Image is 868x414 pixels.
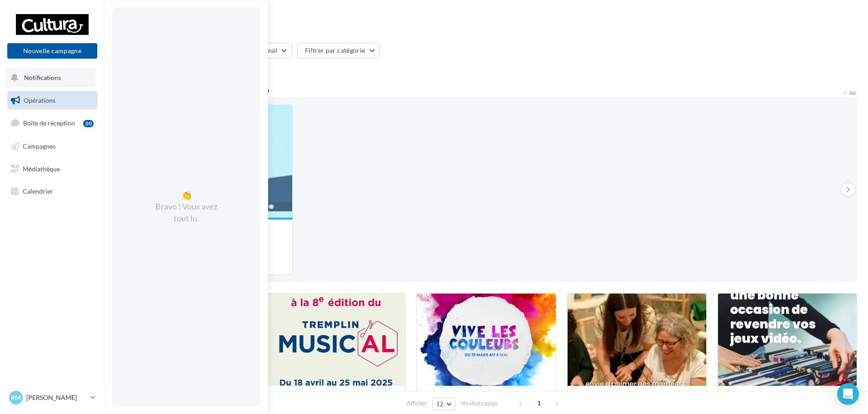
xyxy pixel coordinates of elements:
[83,120,94,127] div: 30
[24,96,55,104] span: Opérations
[7,389,97,406] a: Rm [PERSON_NAME]
[532,396,546,410] span: 1
[5,68,95,87] button: Notifications
[460,399,498,408] span: résultats/page
[23,142,55,150] span: Campagnes
[407,399,427,408] span: Afficher
[837,383,859,405] div: Open Intercom Messenger
[5,160,99,179] a: Médiathèque
[436,400,444,408] span: 12
[5,137,99,156] a: Campagnes
[7,43,97,59] button: Nouvelle campagne
[5,113,99,133] a: Boîte de réception30
[297,43,380,58] button: Filtrer par catégorie
[23,165,60,172] span: Médiathèque
[26,393,87,402] p: [PERSON_NAME]
[5,182,99,201] a: Calendrier
[115,15,857,28] div: Opérations marketing
[23,119,75,127] span: Boîte de réception
[23,187,53,195] span: Calendrier
[11,393,21,402] span: Rm
[24,74,61,81] span: Notifications
[115,86,843,94] div: 5 opérations recommandées par votre enseigne
[432,398,455,410] button: 12
[5,91,99,110] a: Opérations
